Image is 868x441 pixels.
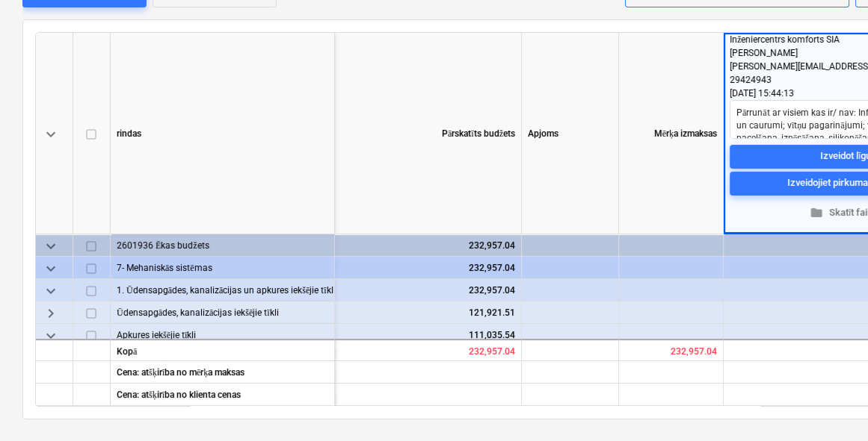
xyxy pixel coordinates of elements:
[42,304,60,322] span: keyboard_arrow_right
[111,384,335,406] div: Cena: atšķirība no klienta cenas
[810,206,823,219] span: folder
[117,257,328,278] div: 7- Mehaniskās sistēmas
[341,324,515,346] div: 111,035.54
[793,369,868,441] iframe: Chat Widget
[42,125,60,143] span: keyboard_arrow_down
[522,33,619,234] div: Apjoms
[42,259,60,277] span: keyboard_arrow_down
[619,339,724,361] div: 232,957.04
[619,33,724,234] div: Mērķa izmaksas
[117,324,328,345] div: Apkures iekšējie tīkli
[341,257,515,279] div: 232,957.04
[341,234,515,257] div: 232,957.04
[335,339,522,361] div: 232,957.04
[111,339,335,361] div: Kopā
[117,279,328,301] div: 1. Ūdensapgādes, kanalizācijas un apkures iekšējie tīkli
[111,33,335,234] div: rindas
[111,361,335,384] div: Cena: atšķirība no mērķa maksas
[117,234,328,256] div: 2601936 Ēkas budžets
[335,33,522,234] div: Pārskatīts budžets
[42,281,60,299] span: keyboard_arrow_down
[117,301,328,323] div: Ūdensapgādes, kanalizācijas iekšējie tīkli
[42,326,60,344] span: keyboard_arrow_down
[341,301,515,324] div: 121,921.51
[341,279,515,301] div: 232,957.04
[42,237,60,254] span: keyboard_arrow_down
